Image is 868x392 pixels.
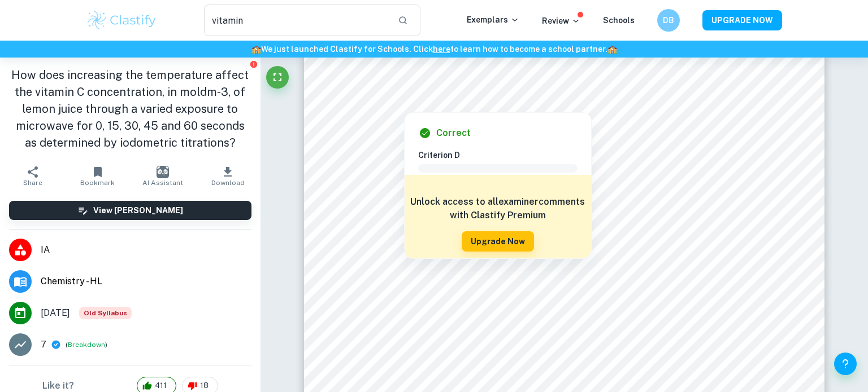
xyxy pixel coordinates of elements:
button: View [PERSON_NAME] [9,201,251,220]
button: Breakdown [68,340,105,350]
p: 7 [41,338,46,351]
h6: DB [662,14,675,27]
span: ( ) [66,340,107,350]
img: AI Assistant [157,166,169,178]
p: Review [542,15,580,27]
button: Bookmark [65,160,130,192]
span: 18 [194,380,215,391]
button: Help and Feedback [834,353,857,375]
span: IA [41,243,251,257]
button: Upgrade Now [462,231,534,252]
span: Download [211,179,245,187]
a: Schools [603,16,635,25]
button: AI Assistant [130,160,195,192]
input: Search for any exemplars... [204,5,389,36]
span: AI Assistant [142,179,183,187]
a: here [433,45,450,54]
span: 411 [149,380,173,391]
h6: Unlock access to all examiner comments with Clastify Premium [410,195,585,222]
button: Report issue [250,60,258,68]
button: UPGRADE NOW [702,10,782,30]
button: DB [657,9,680,32]
h1: How does increasing the temperature affect the vitamin C concentration, in moldm-3, of lemon juic... [9,67,251,151]
span: Chemistry - HL [41,275,251,288]
span: [DATE] [41,306,70,320]
button: Download [196,160,261,192]
span: 🏫 [251,45,261,54]
button: Fullscreen [266,66,289,89]
span: Share [23,179,42,187]
span: Old Syllabus [79,307,132,319]
img: Clastify logo [86,9,158,32]
span: Bookmark [80,179,115,187]
h6: View [PERSON_NAME] [93,204,183,217]
span: 🏫 [607,45,617,54]
h6: Correct [436,126,471,140]
div: Starting from the May 2025 session, the Chemistry IA requirements have changed. It's OK to refer ... [79,307,132,319]
p: Exemplars [467,14,519,26]
h6: Criterion D [418,149,587,161]
h6: We just launched Clastify for Schools. Click to learn how to become a school partner. [2,43,866,55]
